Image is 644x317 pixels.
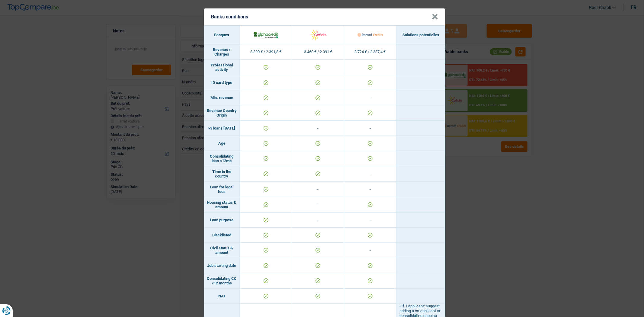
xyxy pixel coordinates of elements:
td: Professional activity [204,60,240,75]
td: - [344,243,396,258]
td: Consolidating CC <12 months [204,273,240,289]
td: Blacklisted [204,228,240,243]
img: Record Credits [357,28,383,41]
td: >3 loans [DATE] [204,121,240,136]
th: Solutions potentielles [396,26,445,44]
td: - [344,90,396,105]
img: AlphaCredit [253,31,279,39]
td: Loan for legal fees [204,182,240,197]
td: Min. revenue [204,90,240,105]
td: ID card type [204,75,240,90]
img: Cofidis [305,28,331,41]
td: Revenus / Charges [204,44,240,60]
button: Close [432,14,438,20]
td: Civil status & amount [204,243,240,258]
td: 3.724 € / 2.387,4 € [344,44,396,60]
td: Consolidating loan <12mo [204,151,240,166]
td: Housing status & amount [204,197,240,213]
td: - [344,182,396,197]
th: Banques [204,26,240,44]
td: - [344,121,396,136]
td: - [292,182,344,197]
td: Revenue Country Origin [204,105,240,121]
td: Job starting date [204,258,240,273]
h5: Banks conditions [211,14,248,20]
td: - [292,213,344,228]
td: - [344,166,396,182]
td: Loan purpose [204,213,240,228]
td: Time in the country [204,166,240,182]
td: - [292,121,344,136]
td: Age [204,136,240,151]
td: - [292,197,344,213]
td: 3.460 € / 2.391 € [292,44,344,60]
td: - [344,213,396,228]
td: 3.300 € / 2.391,8 € [240,44,292,60]
td: NAI [204,289,240,304]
